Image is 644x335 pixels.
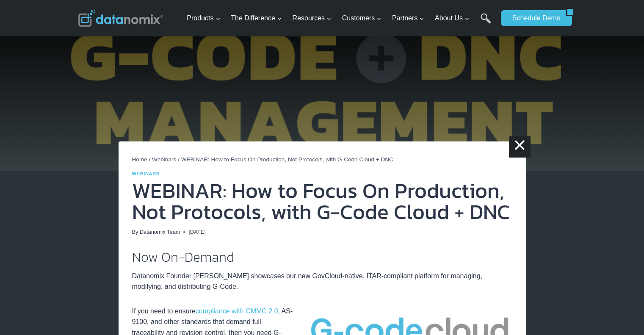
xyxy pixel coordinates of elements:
[392,13,424,24] span: Partners
[140,229,180,235] a: Datanomix Team
[132,171,160,176] a: Webinars
[181,156,393,163] span: WEBINAR: How to Focus On Production, Not Protocols, with G-Code Cloud + DNC
[196,307,278,315] a: compliance with CMMC 2.0
[342,13,381,24] span: Customers
[132,180,512,222] h1: WEBINAR: How to Focus On Production, Not Protocols, with G-Code Cloud + DNC
[183,5,497,32] nav: Primary Navigation
[132,271,512,292] p: Datanomix Founder [PERSON_NAME] showcases our new GovCloud-native, ITAR-compliant platform for ma...
[501,10,566,26] a: Schedule Demo
[78,10,163,27] img: Datanomix
[435,13,470,24] span: About Us
[178,156,180,163] span: /
[132,228,138,236] span: By
[293,13,332,24] span: Resources
[132,155,512,164] nav: Breadcrumbs
[187,13,220,24] span: Products
[509,136,530,158] a: ×
[132,156,147,163] a: Home
[149,156,151,163] span: /
[152,156,176,163] a: Webinars
[188,228,205,236] time: [DATE]
[132,250,512,264] h2: Now On-Demand
[481,13,491,32] a: Search
[231,13,282,24] span: The Difference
